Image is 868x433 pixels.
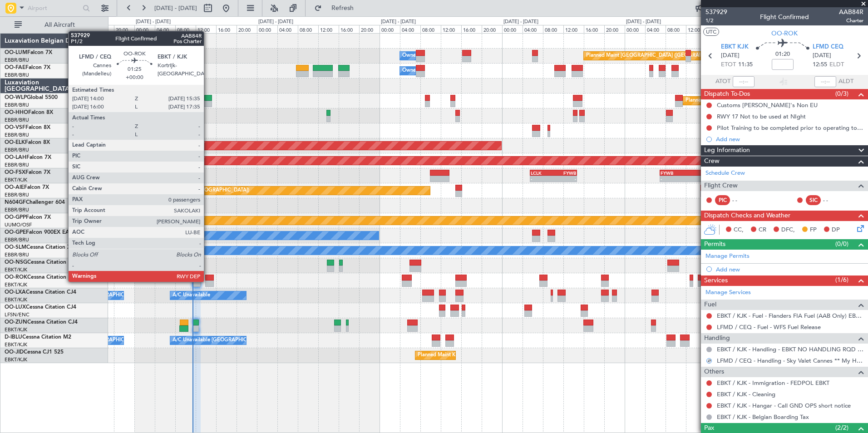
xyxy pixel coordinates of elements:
[503,18,538,26] div: [DATE] - [DATE]
[523,25,543,33] div: 04:00
[604,25,625,33] div: 20:00
[136,18,171,26] div: [DATE] - [DATE]
[686,94,751,108] div: Planned Maint Milan (Linate)
[5,132,29,138] a: EBBR/BRU
[586,49,750,63] div: Planned Maint [GEOGRAPHIC_DATA] ([GEOGRAPHIC_DATA] National)
[716,135,863,143] div: Add new
[734,226,744,235] span: CC,
[5,95,27,100] span: OO-WLP
[717,357,863,364] a: LFMD / CEQ - Handling - Sky Valet Cannes ** My Handling**LFMD / CEQ
[5,50,27,55] span: OO-LUM
[173,334,317,347] div: A/C Unavailable [GEOGRAPHIC_DATA]-[GEOGRAPHIC_DATA]
[5,65,50,70] a: OO-FAEFalcon 7X
[704,239,725,250] span: Permits
[5,281,27,288] a: EBKT/KJK
[5,245,26,250] span: OO-SLM
[645,25,666,33] div: 04:00
[781,226,795,235] span: DFC,
[704,145,750,156] span: Leg Information
[114,25,134,33] div: 20:00
[5,230,80,235] a: OO-GPEFalcon 900EX EASy II
[5,311,30,318] a: LFSN/ENC
[5,296,27,303] a: EBKT/KJK
[704,181,738,191] span: Flight Crew
[705,252,750,261] a: Manage Permits
[738,60,753,69] span: 11:35
[5,275,78,280] a: OO-ROKCessna Citation CJ4
[717,402,851,409] a: EBKT / KJK - Hangar - Call GND OPS short notice
[24,22,96,28] span: All Aircraft
[5,320,27,325] span: OO-ZUN
[661,176,687,182] div: -
[717,312,863,320] a: EBKT / KJK - Fuel - Flanders FIA Fuel (AAB Only) EBKT / KJK
[5,110,28,115] span: OO-HHO
[553,170,576,176] div: FYWB
[704,276,728,286] span: Services
[704,333,730,344] span: Handling
[717,413,809,421] a: EBKT / KJK - Belgian Boarding Tax
[5,57,29,64] a: EBBR/BRU
[5,349,64,355] a: OO-JIDCessna CJ1 525
[626,18,661,26] div: [DATE] - [DATE]
[5,170,25,175] span: OO-FSX
[402,49,464,63] div: Owner Melsbroek Air Base
[5,185,24,190] span: OO-AIE
[717,379,829,387] a: EBKT / KJK - Immigration - FEDPOL EBKT
[381,18,416,26] div: [DATE] - [DATE]
[5,335,22,340] span: D-IBLU
[584,25,604,33] div: 16:00
[563,25,584,33] div: 12:00
[5,266,27,273] a: EBKT/KJK
[173,289,210,302] div: A/C Unavailable
[813,51,831,60] span: [DATE]
[134,25,155,33] div: 00:00
[661,170,687,176] div: FYWB
[705,169,745,178] a: Schedule Crew
[625,25,645,33] div: 00:00
[839,17,863,25] span: Charter
[704,300,716,310] span: Fuel
[420,25,441,33] div: 08:00
[732,196,753,204] div: - -
[5,305,26,310] span: OO-LUX
[5,260,78,265] a: OO-NSGCessna Citation CJ4
[760,12,809,22] div: Flight Confirmed
[10,18,99,32] button: All Aircraft
[813,43,843,52] span: LFMD CEQ
[258,18,293,26] div: [DATE] - [DATE]
[5,177,27,183] a: EBKT/KJK
[5,65,25,70] span: OO-FAE
[813,60,827,69] span: 12:55
[5,162,29,168] a: EBBR/BRU
[5,155,26,160] span: OO-LAH
[5,341,27,348] a: EBKT/KJK
[829,60,844,69] span: ELDT
[5,95,58,100] a: OO-WLPGlobal 5500
[721,51,740,60] span: [DATE]
[686,25,706,33] div: 12:00
[5,326,27,333] a: EBKT/KJK
[5,140,25,145] span: OO-ELK
[154,4,197,12] span: [DATE] - [DATE]
[5,192,29,198] a: EBBR/BRU
[5,335,71,340] a: D-IBLUCessna Citation M2
[106,184,249,197] div: Planned Maint [GEOGRAPHIC_DATA] ([GEOGRAPHIC_DATA])
[5,140,50,145] a: OO-ELKFalcon 8X
[5,221,32,228] a: UUMO/OSF
[175,25,196,33] div: 08:00
[155,25,175,33] div: 04:00
[717,390,775,398] a: EBKT / KJK - Cleaning
[704,211,790,221] span: Dispatch Checks and Weather
[717,101,818,109] div: Customs [PERSON_NAME]'s Non EU
[441,25,461,33] div: 12:00
[5,236,29,243] a: EBBR/BRU
[339,25,359,33] div: 16:00
[759,226,766,235] span: CR
[835,239,848,249] span: (0/0)
[5,200,65,205] a: N604GFChallenger 604
[717,113,806,120] div: RWY 17 Not to be used at NIght
[835,275,848,285] span: (1/6)
[380,25,400,33] div: 00:00
[832,226,840,235] span: DP
[705,7,727,17] span: 537929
